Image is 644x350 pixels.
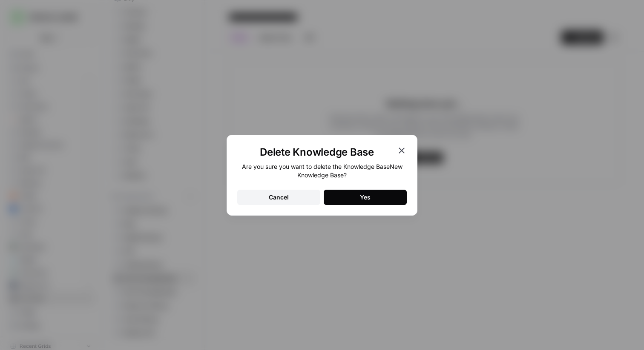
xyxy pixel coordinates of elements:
[360,193,371,202] div: Yes
[237,162,407,179] div: Are you sure you want to delete the Knowledge Base New Knowledge Base ?
[269,193,289,202] div: Cancel
[237,190,320,205] button: Cancel
[237,145,397,159] h1: Delete Knowledge Base
[324,190,407,205] button: Yes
